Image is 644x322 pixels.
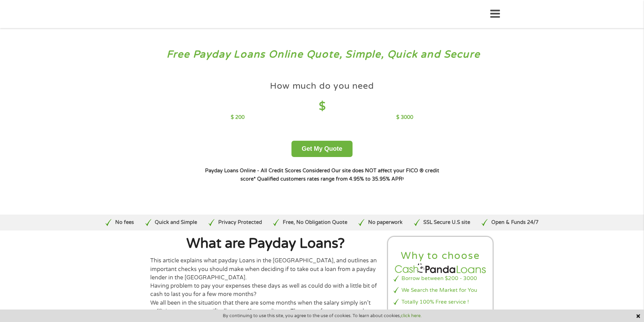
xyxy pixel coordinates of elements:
[231,114,245,121] p: $ 200
[396,114,413,121] p: $ 3000
[20,48,624,61] h3: Free Payday Loans Online Quote, Simple, Quick and Secure
[240,168,439,182] strong: Our site does NOT affect your FICO ® credit score*
[283,219,347,226] p: Free, No Obligation Quote
[393,275,487,282] li: Borrow between $200 - 3000
[223,313,422,318] span: By continuing to use this site, you agree to the use of cookies. To learn about cookies,
[270,80,374,92] h4: How much do you need
[423,219,470,226] p: SSL Secure U.S site
[291,141,352,157] button: Get My Quote
[205,168,330,174] strong: Payday Loans Online - All Credit Scores Considered
[155,219,197,226] p: Quick and Simple
[150,256,381,282] p: This article explains what payday Loans in the [GEOGRAPHIC_DATA], and outlines an important check...
[491,219,539,226] p: Open & Funds 24/7
[231,99,413,114] h4: $
[257,176,404,182] strong: Qualified customers rates range from 4.95% to 35.95% APR¹
[393,286,487,294] li: We Search the Market for You
[368,219,402,226] p: No paperwork
[115,219,134,226] p: No fees
[218,219,262,226] p: Privacy Protected
[393,298,487,306] li: Totally 100% Free service !
[150,282,381,299] p: Having problem to pay your expenses these days as well as could do with a little bit of cash to l...
[393,250,487,262] h2: Why to choose
[150,237,381,251] h1: What are Payday Loans?
[401,313,422,319] a: click here.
